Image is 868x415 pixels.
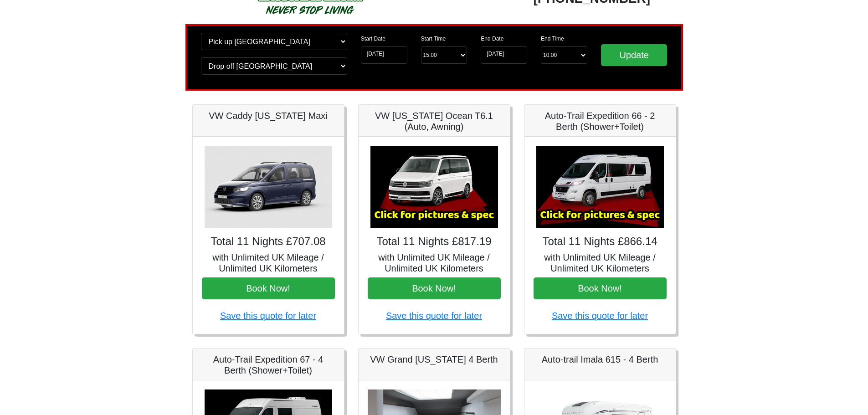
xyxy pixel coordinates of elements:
[370,146,498,228] img: VW California Ocean T6.1 (Auto, Awning)
[368,235,501,248] h4: Total 11 Nights £817.19
[368,354,501,365] h5: VW Grand [US_STATE] 4 Berth
[601,44,668,66] input: Update
[386,311,482,321] a: Save this quote for later
[220,311,316,321] a: Save this quote for later
[481,35,503,43] label: End Date
[202,110,335,121] h5: VW Caddy [US_STATE] Maxi
[202,354,335,376] h5: Auto-Trail Expedition 67 - 4 Berth (Shower+Toilet)
[552,311,648,321] a: Save this quote for later
[536,146,664,228] img: Auto-Trail Expedition 66 - 2 Berth (Shower+Toilet)
[202,277,335,299] button: Book Now!
[541,35,564,43] label: End Time
[534,235,667,248] h4: Total 11 Nights £866.14
[361,46,407,64] input: Start Date
[481,46,527,64] input: Return Date
[534,110,667,132] h5: Auto-Trail Expedition 66 - 2 Berth (Shower+Toilet)
[205,146,332,228] img: VW Caddy California Maxi
[202,235,335,248] h4: Total 11 Nights £707.08
[421,35,446,43] label: Start Time
[361,35,385,43] label: Start Date
[202,252,335,274] h5: with Unlimited UK Mileage / Unlimited UK Kilometers
[534,252,667,274] h5: with Unlimited UK Mileage / Unlimited UK Kilometers
[368,252,501,274] h5: with Unlimited UK Mileage / Unlimited UK Kilometers
[534,354,667,365] h5: Auto-trail Imala 615 - 4 Berth
[368,110,501,132] h5: VW [US_STATE] Ocean T6.1 (Auto, Awning)
[534,277,667,299] button: Book Now!
[368,277,501,299] button: Book Now!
